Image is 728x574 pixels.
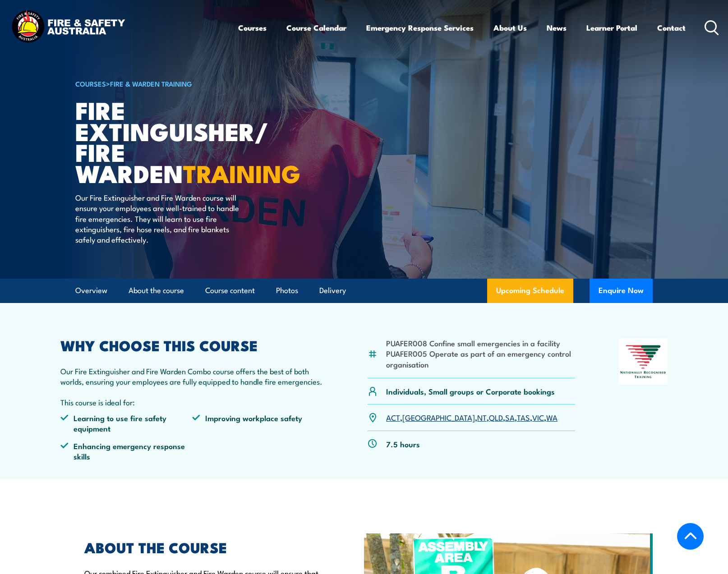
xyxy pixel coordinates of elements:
a: QLD [489,412,503,422]
li: Improving workplace safety [192,413,324,434]
a: News [547,16,567,40]
p: Our Fire Extinguisher and Fire Warden course will ensure your employees are well-trained to handl... [75,192,240,245]
h6: > [75,78,298,89]
strong: TRAINING [183,154,300,191]
p: 7.5 hours [386,439,420,449]
li: Enhancing emergency response skills [60,441,192,462]
li: PUAFER005 Operate as part of an emergency control organisation [386,348,575,369]
a: Delivery [319,279,346,303]
a: ACT [386,412,400,422]
a: Emergency Response Services [366,16,474,40]
button: Enquire Now [590,279,653,303]
a: Upcoming Schedule [487,279,573,303]
a: NT [477,412,487,422]
a: Photos [276,279,298,303]
a: VIC [532,412,544,422]
a: TAS [517,412,530,422]
a: Courses [238,16,267,40]
a: Course content [205,279,255,303]
a: Contact [657,16,686,40]
p: Our Fire Extinguisher and Fire Warden Combo course offers the best of both worlds, ensuring your ... [60,366,324,387]
p: Individuals, Small groups or Corporate bookings [386,386,555,396]
h2: WHY CHOOSE THIS COURSE [60,339,324,351]
a: [GEOGRAPHIC_DATA] [402,412,475,422]
a: WA [546,412,558,422]
img: Nationally Recognised Training logo. [619,339,668,385]
a: About Us [493,16,527,40]
h2: ABOUT THE COURSE [84,541,323,553]
a: Fire & Warden Training [110,78,192,88]
a: COURSES [75,78,106,88]
li: Learning to use fire safety equipment [60,413,192,434]
a: About the course [129,279,184,303]
a: Overview [75,279,107,303]
p: , , , , , , , [386,412,558,422]
li: PUAFER008 Confine small emergencies in a facility [386,338,575,348]
a: Course Calendar [286,16,346,40]
h1: Fire Extinguisher/ Fire Warden [75,99,298,184]
p: This course is ideal for: [60,397,324,407]
a: SA [505,412,515,422]
a: Learner Portal [586,16,637,40]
